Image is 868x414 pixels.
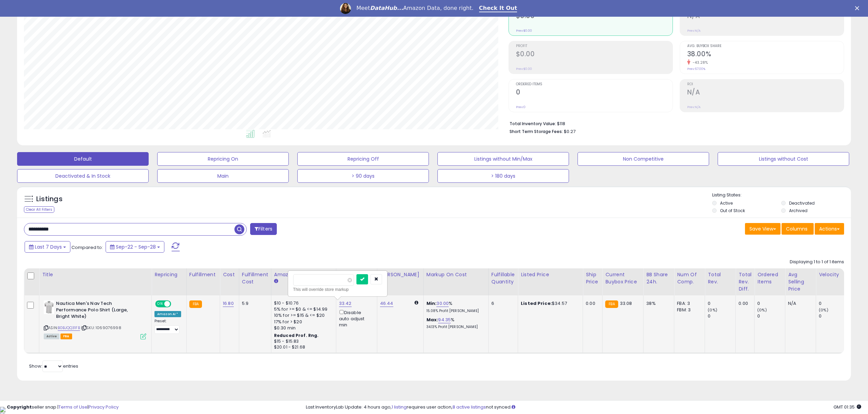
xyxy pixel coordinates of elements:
div: Avg Selling Price [788,271,813,293]
li: $118 [510,119,839,127]
span: 33.08 [620,300,632,307]
small: Prev: $0.00 [516,67,532,71]
p: 15.08% Profit [PERSON_NAME] [426,309,483,313]
div: Amazon Fees [274,271,333,278]
a: 94.35 [438,316,451,323]
strong: Copyright [7,404,32,410]
small: FBA [189,300,202,308]
div: Fulfillable Quantity [491,271,515,285]
a: 16.80 [223,300,234,307]
span: Last 7 Days [35,243,62,250]
div: FBM: 3 [677,307,700,313]
small: (0%) [708,307,717,313]
button: Filters [250,223,277,235]
label: Active [720,200,733,206]
a: 30.00 [436,300,449,307]
div: 0 [708,313,735,319]
span: Sep-22 - Sep-28 [116,243,156,250]
div: $34.57 [521,300,578,307]
div: BB Share 24h. [646,271,671,285]
div: Velocity [819,271,844,278]
a: Terms of Use [58,404,87,410]
div: Fulfillment [189,271,217,278]
div: Markup on Cost [426,271,486,278]
span: Avg. Buybox Share [687,44,844,48]
div: 17% for > $20 [274,319,331,325]
a: 46.44 [380,300,393,307]
div: 6 [491,300,513,307]
div: Displaying 1 to 1 of 1 items [790,259,844,265]
div: N/A [788,300,811,307]
b: Reduced Prof. Rng. [274,332,319,338]
a: 33.42 [339,300,352,307]
div: Total Rev. Diff. [738,271,751,293]
a: Check It Out [479,5,517,12]
span: Ordered Items [516,83,673,86]
div: 0 [757,313,785,319]
div: [PERSON_NAME] [380,271,421,278]
div: 0 [819,300,846,307]
span: ROI [687,83,844,86]
label: Archived [789,208,808,213]
div: Total Rev. [708,271,733,285]
div: % [426,317,483,329]
span: All listings currently available for purchase on Amazon [44,334,59,339]
div: $20.01 - $21.68 [274,344,331,350]
small: -43.28% [690,60,708,65]
div: 0.00 [586,300,597,307]
div: $0.30 min [274,325,331,331]
small: (0%) [757,307,767,313]
span: OFF [170,301,181,307]
div: Title [42,271,149,278]
button: Columns [782,223,814,235]
div: $10 - $10.76 [274,300,331,306]
div: ASIN: [44,300,146,338]
a: 8 active listings [452,404,486,410]
button: Default [17,152,149,166]
img: 31-sshysoLL._SL40_.jpg [44,300,54,314]
b: Min: [426,300,437,307]
button: > 90 days [297,169,429,183]
div: Clear All Filters [24,206,54,213]
button: Listings without Min/Max [437,152,569,166]
span: | SKU: 1069076998 [81,325,121,330]
button: Repricing On [157,152,289,166]
i: DataHub... [370,5,403,11]
div: Amazon AI * [154,311,181,317]
small: Prev: N/A [687,29,701,33]
div: 0 [757,300,785,307]
div: This will override store markup [293,286,382,293]
div: % [426,300,483,313]
small: FBA [605,300,618,308]
div: 0 [708,300,735,307]
small: Prev: N/A [687,105,701,109]
h2: 0 [516,88,673,98]
p: 34.13% Profit [PERSON_NAME] [426,325,483,329]
button: Repricing Off [297,152,429,166]
small: (0%) [819,307,828,313]
div: Repricing [154,271,184,278]
button: Deactivated & In Stock [17,169,149,183]
small: Prev: 0 [516,105,526,109]
div: 0 [819,313,846,319]
div: Num of Comp. [677,271,702,285]
h2: N/A [687,88,844,98]
h2: 38.00% [687,50,844,59]
span: $0.27 [564,128,575,135]
button: Save View [745,223,781,235]
button: Non Competitive [578,152,709,166]
div: FBA: 3 [677,300,700,307]
img: Profile image for Georgie [340,3,351,14]
span: 2025-10-7 01:35 GMT [833,404,861,410]
small: Prev: 67.00% [687,67,705,71]
div: Preset: [154,319,181,334]
button: Sep-22 - Sep-28 [106,241,164,253]
button: > 180 days [437,169,569,183]
div: Ordered Items [757,271,782,285]
b: Total Inventory Value: [510,121,556,127]
div: Meet Amazon Data, done right. [356,5,474,12]
small: Prev: $0.00 [516,29,532,33]
span: Profit [516,44,673,48]
div: 38% [646,300,669,307]
p: Listing States: [712,192,851,198]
